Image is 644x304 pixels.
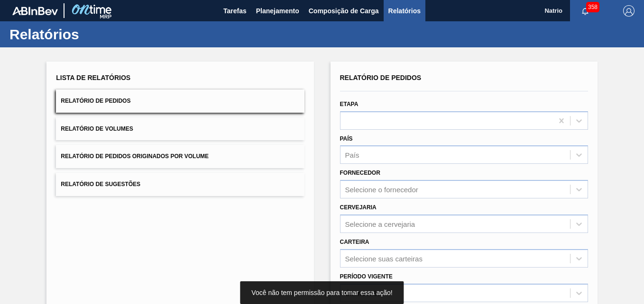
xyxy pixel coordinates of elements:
span: Relatório de Pedidos [340,74,422,81]
button: Relatório de Volumes [56,117,304,141]
label: País [340,135,353,142]
span: Composição de Carga [309,5,379,17]
span: Relatório de Volumes [61,125,133,132]
span: 358 [586,2,599,12]
span: Você não tem permissão para tomar essa ação! [251,289,392,296]
label: Período Vigente [340,273,393,280]
span: Planejamento [256,5,299,17]
div: Selecione o fornecedor [345,186,418,194]
button: Relatório de Sugestões [56,173,304,196]
button: Relatório de Pedidos Originados por Volume [56,145,304,168]
img: Logout [623,5,635,17]
label: Fornecedor [340,170,380,176]
div: País [345,151,359,159]
span: Relatório de Pedidos Originados por Volume [61,153,209,160]
label: Carteira [340,239,369,245]
label: Cervejaria [340,204,377,211]
span: Tarefas [223,5,247,17]
span: Relatório de Pedidos [61,98,130,104]
button: Notificações [570,4,600,18]
div: Selecione suas carteiras [345,254,423,262]
span: Relatório de Sugestões [61,181,140,188]
span: Lista de Relatórios [56,74,130,81]
span: Relatórios [388,5,421,17]
label: Etapa [340,101,359,107]
div: Selecione a cervejaria [345,220,415,228]
h1: Relatórios [9,29,178,40]
button: Relatório de Pedidos [56,89,304,113]
img: TNhmsLtSVTkK8tSr43FrP2fwEKptu5GPRR3wAAAABJRU5ErkJggg== [12,7,58,15]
